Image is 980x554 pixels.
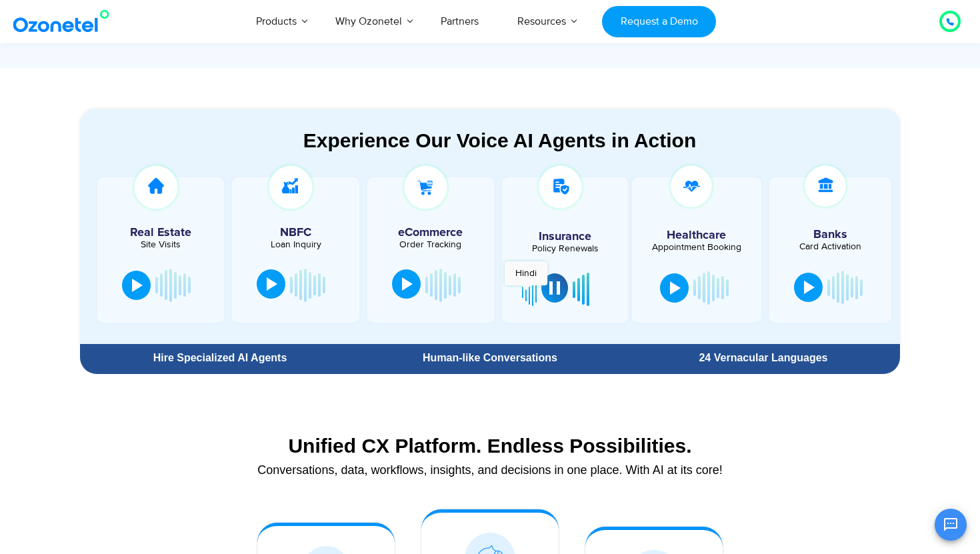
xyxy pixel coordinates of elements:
a: Request a Demo [602,6,716,37]
div: Conversations, data, workflows, insights, and decisions in one place. With AI at its core! [87,464,893,476]
div: Loan Inquiry [239,240,352,249]
button: Open chat [935,509,967,541]
div: Human-like Conversations [360,353,620,363]
div: Site Visits [104,240,217,249]
h5: Insurance [509,231,621,243]
div: Policy Renewals [509,244,621,253]
h5: NBFC [239,227,352,239]
div: Card Activation [776,242,885,251]
h5: Healthcare [642,229,751,241]
div: Appointment Booking [642,243,751,252]
div: 24 Vernacular Languages [633,353,893,363]
div: Unified CX Platform. Endless Possibilities. [87,434,893,457]
div: Experience Our Voice AI Agents in Action [93,129,906,152]
div: Hire Specialized AI Agents [87,353,353,363]
h5: eCommerce [374,227,487,239]
h5: Banks [776,229,885,241]
div: Order Tracking [374,240,487,249]
h5: Real Estate [104,227,217,239]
